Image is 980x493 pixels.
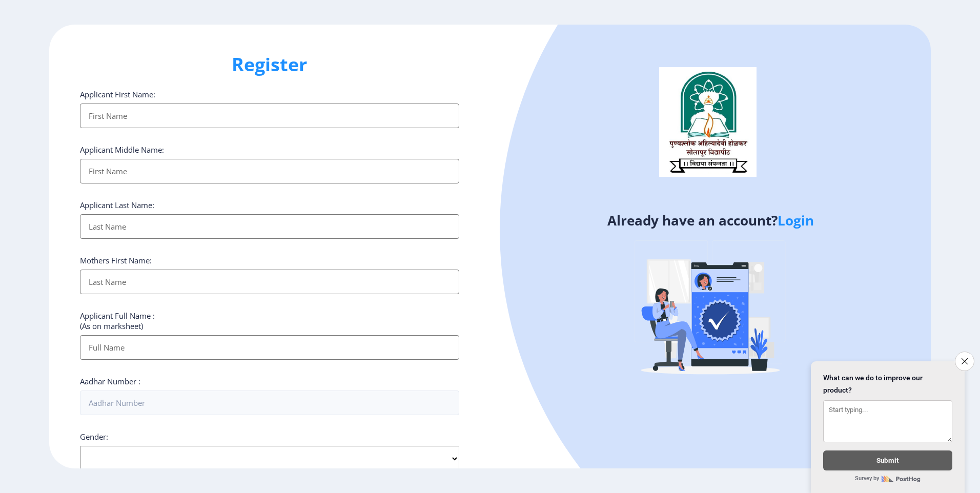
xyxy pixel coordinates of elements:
[80,311,155,331] label: Applicant Full Name : (As on marksheet)
[80,376,140,386] label: Aadhar Number :
[778,211,814,230] a: Login
[80,200,154,210] label: Applicant Last Name:
[80,159,459,183] input: First Name
[80,89,155,99] label: Applicant First Name:
[621,221,800,400] img: Verified-rafiki.svg
[80,104,459,128] input: First Name
[498,212,923,229] h4: Already have an account?
[80,335,459,360] input: Full Name
[659,67,757,177] img: logo
[80,432,108,442] label: Gender:
[80,270,459,294] input: Last Name
[80,214,459,239] input: Last Name
[80,391,459,415] input: Aadhar Number
[80,255,152,265] label: Mothers First Name:
[80,52,459,77] h1: Register
[80,145,164,155] label: Applicant Middle Name:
